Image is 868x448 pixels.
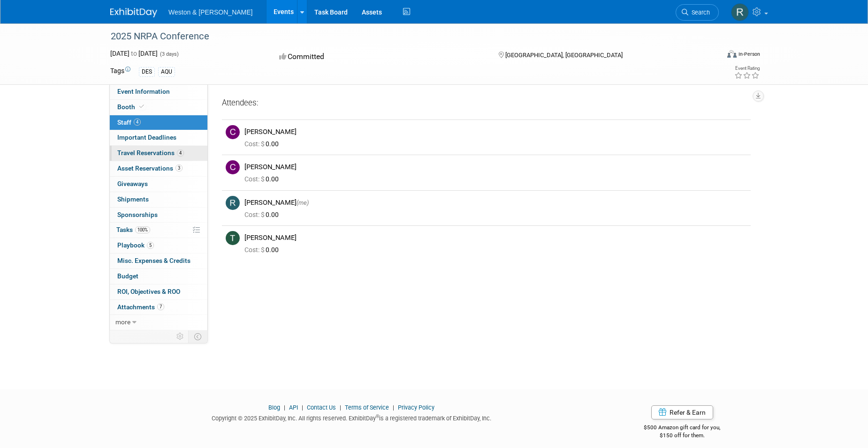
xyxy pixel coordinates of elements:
div: AQU [158,67,175,77]
span: Playbook [117,241,154,249]
span: Budget [117,272,138,280]
td: Toggle Event Tabs [189,330,208,343]
span: Misc. Expenses & Credits [117,257,190,264]
span: | [337,404,343,411]
div: [PERSON_NAME] [244,127,747,136]
span: | [390,404,396,411]
img: R.jpg [226,196,240,210]
td: Tags [110,66,130,77]
a: Shipments [110,192,207,207]
span: Sponsorships [117,211,158,218]
img: Format-Inperson.png [727,50,737,58]
a: Privacy Policy [398,404,434,411]
a: Giveaways [110,177,207,192]
span: [DATE] [DATE] [110,50,158,57]
img: rachel cotter [731,3,749,21]
a: Budget [110,269,207,284]
div: Event Format [663,49,760,63]
span: Cost: $ [244,140,266,148]
span: Cost: $ [244,175,266,183]
a: more [110,315,207,330]
span: [GEOGRAPHIC_DATA], [GEOGRAPHIC_DATA] [505,52,623,59]
img: ExhibitDay [110,8,157,17]
span: 100% [135,226,150,233]
td: Personalize Event Tab Strip [172,330,189,343]
span: | [299,404,305,411]
span: to [129,50,138,57]
span: 0.00 [244,211,282,218]
div: DES [139,67,155,77]
span: 0.00 [244,246,282,254]
span: 0.00 [244,140,282,148]
div: Committed [276,49,484,65]
img: T.jpg [226,231,240,245]
span: Tasks [116,226,150,233]
a: Staff4 [110,115,207,130]
a: Travel Reservations4 [110,146,207,161]
a: Asset Reservations3 [110,161,207,176]
a: Blog [268,404,280,411]
span: Cost: $ [244,246,266,254]
span: Booth [117,103,146,111]
i: Booth reservation complete [139,104,144,109]
span: | [282,404,288,411]
a: Search [676,4,719,21]
img: C.jpg [226,125,240,139]
span: Event Information [117,88,170,95]
span: Travel Reservations [117,149,184,157]
a: Tasks100% [110,223,207,238]
div: 2025 NRPA Conference [107,28,705,45]
div: Copyright © 2025 ExhibitDay, Inc. All rights reserved. ExhibitDay is a registered trademark of Ex... [110,412,593,423]
span: Asset Reservations [117,164,183,172]
div: [PERSON_NAME] [244,233,747,242]
span: 3 [175,164,183,172]
span: 0.00 [244,175,282,183]
a: Terms of Service [345,404,389,411]
span: Important Deadlines [117,134,176,141]
div: In-Person [738,51,760,58]
span: Shipments [117,195,149,203]
span: Staff [117,119,141,126]
span: (me) [297,199,309,206]
a: ROI, Objectives & ROO [110,284,207,299]
a: Misc. Expenses & Credits [110,254,207,269]
div: $150 off for them. [607,432,758,440]
span: Weston & [PERSON_NAME] [168,8,252,16]
span: Attachments [117,303,164,311]
sup: ® [376,414,379,419]
img: C.jpg [226,160,240,174]
a: API [289,404,298,411]
div: [PERSON_NAME] [244,163,747,172]
a: Sponsorships [110,208,207,223]
span: 7 [157,303,164,310]
a: Event Information [110,84,207,99]
span: 5 [147,242,154,249]
div: [PERSON_NAME] [244,198,747,207]
span: more [115,318,130,326]
div: $500 Amazon gift card for you, [607,418,758,439]
span: Search [688,9,710,16]
a: Contact Us [307,404,336,411]
span: 4 [134,119,141,126]
a: Booth [110,100,207,115]
div: Event Rating [734,66,760,71]
div: Attendees: [222,97,751,110]
span: 4 [177,149,184,157]
span: ROI, Objectives & ROO [117,288,180,295]
span: Cost: $ [244,211,266,218]
a: Playbook5 [110,238,207,253]
a: Important Deadlines [110,130,207,145]
span: (3 days) [159,51,179,57]
span: Giveaways [117,180,148,187]
a: Refer & Earn [651,405,713,419]
a: Attachments7 [110,300,207,315]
